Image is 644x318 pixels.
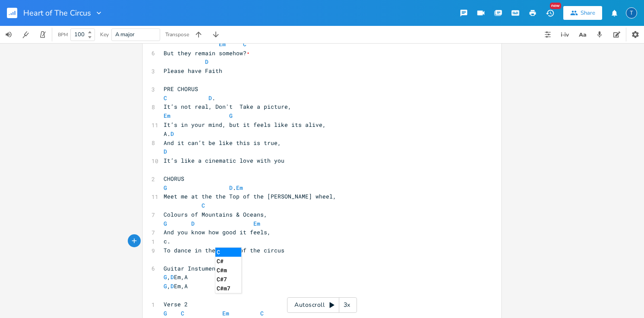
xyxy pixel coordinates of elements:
[164,157,284,164] span: It’s like a cinematic love with you
[170,282,174,290] span: D
[164,184,246,192] span: .
[164,228,271,236] span: And you know how good it feels,
[164,246,284,254] span: To dance in the heart of the circus
[541,5,559,21] button: New
[243,40,246,48] span: C
[164,112,170,120] span: Em
[215,284,241,293] li: C#m7
[170,273,174,281] span: D
[164,94,215,102] span: .
[164,67,222,75] span: Please have Faith
[164,273,188,281] span: , Em,A
[253,220,260,227] span: Em
[164,309,167,317] span: G
[222,309,229,317] span: Em
[215,266,241,275] li: C#m
[164,49,250,57] span: But they remain somehow?
[581,9,595,17] div: Share
[181,309,184,317] span: C
[164,300,188,308] span: Verse 2
[229,184,233,192] span: D
[550,3,561,9] div: New
[164,264,226,272] span: Guitar Instumental
[164,148,167,155] span: D
[246,49,250,57] span: \u2028
[164,130,177,138] span: A.
[229,112,233,120] span: G
[164,273,167,281] span: G
[23,9,91,17] span: Heart of The Circus
[339,297,355,313] div: 3x
[164,282,188,290] span: , Em,A
[58,32,68,37] div: BPM
[215,248,241,257] li: C
[202,202,205,209] span: C
[164,175,184,183] span: CHORUS
[219,40,226,48] span: Em
[164,192,336,200] span: Meet me at the the Top of the [PERSON_NAME] wheel,
[165,32,189,37] div: Transpose
[626,3,637,23] button: T
[563,6,602,20] button: Share
[164,139,281,147] span: And it can’t be like this is true,
[164,121,326,129] span: It’s in your mind, but it feels like its alive,
[215,257,241,266] li: C#
[626,7,637,19] div: The Killing Tide
[205,58,208,66] span: D
[208,94,212,102] span: D
[115,31,135,38] span: A major
[164,103,291,110] span: It’s not real, Don't Take a picture,
[287,297,357,313] div: Autoscroll
[164,85,198,93] span: PRE CHORUS
[215,275,241,284] li: C#7
[164,211,267,218] span: Colours of Mountains & Oceans,
[191,220,195,227] span: D
[164,220,167,227] span: G
[164,237,170,245] span: c.
[236,184,243,192] span: Em
[100,32,109,37] div: Key
[260,309,264,317] span: C
[164,184,167,192] span: G
[164,282,167,290] span: G
[164,94,167,102] span: C
[170,130,174,138] span: D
